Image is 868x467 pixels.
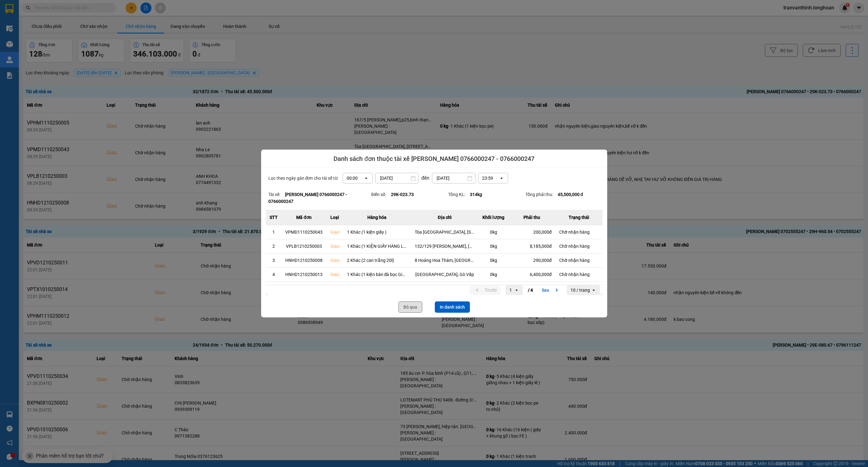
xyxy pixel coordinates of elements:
[330,243,339,249] div: Giao
[558,192,583,197] strong: 45,500,000 đ
[347,257,407,263] div: 2 Khác (2 can trắng 20l)
[411,210,479,225] th: Địa chỉ
[470,285,501,295] button: previous page. current page 1 / 4
[482,271,505,278] div: 0 kg
[555,210,602,225] th: Trạng thái
[270,243,278,249] div: 2
[512,229,552,235] div: 200,000 đ
[508,210,555,225] th: Phải thu
[334,154,534,163] span: Danh sách đơn thuộc tài xế [PERSON_NAME] 0766000247 - 0766000247
[330,257,339,263] div: Giao
[415,243,475,249] div: 132/129 [PERSON_NAME], [GEOGRAPHIC_DATA], [GEOGRAPHIC_DATA], [GEOGRAPHIC_DATA]
[512,271,552,278] div: 6,400,000 đ
[435,301,470,313] button: In danh sách
[285,229,323,235] div: VPMD1110250043
[347,271,407,278] div: 1 Khác (1 kiện bàn đá bọc Giấy PE)
[512,243,552,249] div: 8,185,000 đ
[559,229,599,235] div: Chờ nhận hàng
[538,285,564,295] button: next page. current page 1 / 4
[419,174,432,182] div: đến
[494,175,494,181] input: Selected 23:59. Select a time, 24-hour format.
[512,257,552,263] div: 290,000 đ
[285,257,323,263] div: HNHD1210250008
[376,173,418,183] input: Select a date.
[559,257,599,263] div: Chờ nhận hàng
[347,229,407,235] div: 1 Khác (1 kiện giấy )
[330,271,339,278] div: Giao
[432,173,475,183] input: Select a date.
[268,192,347,204] strong: [PERSON_NAME] 0766000247 - 0766000247
[499,176,504,181] svg: open
[509,287,512,293] div: 1
[391,192,414,197] strong: 29K-023.73
[343,210,411,225] th: Hàng hóa
[398,301,422,313] button: Bỏ qua
[559,271,599,278] div: Chờ nhận hàng
[470,192,482,197] strong: 314 kg
[358,175,359,181] input: Selected 00:00. Select a time, 24-hour format.
[266,173,602,183] div: Lọc theo ngày gán đơn cho tài xế từ
[270,229,278,235] div: 1
[482,175,493,181] div: 23:59
[347,175,358,181] div: 00:00
[525,191,602,205] div: Tổng phải thu:
[330,229,339,235] div: Giao
[591,287,591,293] input: Selected 10 / trang.
[591,288,596,293] svg: open
[415,271,475,278] div: [GEOGRAPHIC_DATA], Gò Vấp
[261,150,607,317] div: dialog
[364,176,369,181] svg: open
[270,271,278,278] div: 4
[270,257,278,263] div: 3
[415,229,475,235] div: Tòa [GEOGRAPHIC_DATA], [STREET_ADDRESS][PERSON_NAME][PERSON_NAME]
[285,243,323,249] div: VPLB1210250003
[415,257,475,263] div: 8 Hoàng Hoa Thám, [GEOGRAPHIC_DATA]
[268,191,371,205] div: Tài xế:
[347,243,407,249] div: 1 Khác (1 KIỆN GIẤY HÀNG LÒ NƯỚNG)
[482,257,505,263] div: 0 kg
[559,243,599,249] div: Chờ nhận hàng
[371,191,448,205] div: Biển số:
[266,210,281,225] th: STT
[327,210,343,225] th: Loại
[528,286,533,294] span: / 4
[479,210,508,225] th: Khối lượng
[281,210,327,225] th: Mã đơn
[285,271,323,278] div: HNHD1210250013
[448,191,525,205] div: Tổng KL:
[482,243,505,249] div: 0 kg
[514,288,519,293] svg: open
[571,287,590,293] div: 10 / trang
[482,229,505,235] div: 0 kg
